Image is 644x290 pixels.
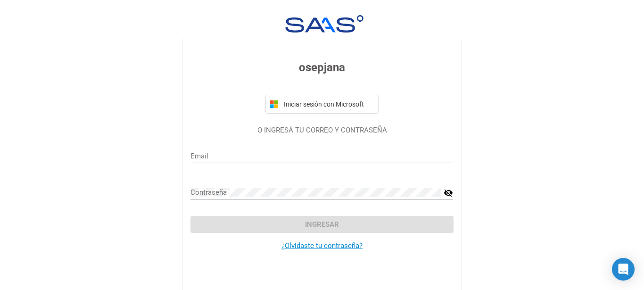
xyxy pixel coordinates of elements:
[281,241,363,250] a: ¿Olvidaste tu contraseña?
[190,59,453,76] h3: osepjana
[282,100,374,108] span: Iniciar sesión con Microsoft
[305,220,339,229] span: Ingresar
[190,216,453,233] button: Ingresar
[444,187,453,199] mat-icon: visibility_off
[612,258,635,281] div: Open Intercom Messenger
[190,125,453,136] p: O INGRESÁ TU CORREO Y CONTRASEÑA
[265,95,379,114] button: Iniciar sesión con Microsoft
